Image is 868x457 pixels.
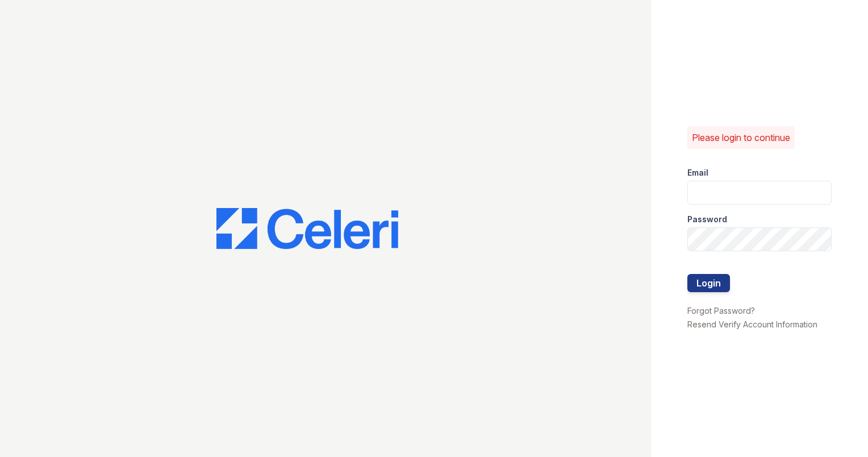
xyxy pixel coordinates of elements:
[687,274,730,292] button: Login
[687,306,755,315] a: Forgot Password?
[687,167,708,178] label: Email
[687,319,817,329] a: Resend Verify Account Information
[687,214,727,225] label: Password
[692,131,790,144] p: Please login to continue
[216,208,398,249] img: CE_Logo_Blue-a8612792a0a2168367f1c8372b55b34899dd931a85d93a1a3d3e32e68fde9ad4.png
